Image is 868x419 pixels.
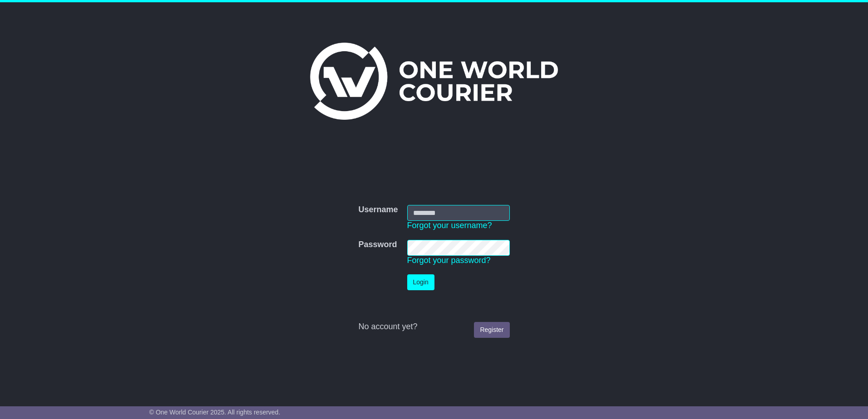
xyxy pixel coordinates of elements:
label: Username [358,205,398,215]
a: Register [474,322,509,338]
span: © One World Courier 2025. All rights reserved. [149,409,281,416]
label: Password [358,240,397,250]
button: Login [407,274,434,290]
img: One World [310,43,558,120]
a: Forgot your password? [407,256,491,265]
div: No account yet? [358,322,509,332]
a: Forgot your username? [407,221,492,230]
